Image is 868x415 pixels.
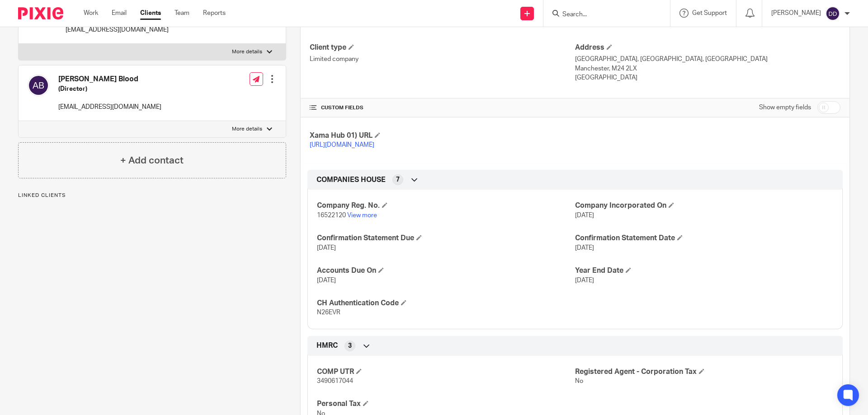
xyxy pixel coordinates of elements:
p: Manchester, M24 2LX [575,64,840,73]
p: [GEOGRAPHIC_DATA] [575,73,840,82]
p: [EMAIL_ADDRESS][DOMAIN_NAME] [58,103,161,112]
span: [DATE] [575,245,594,251]
img: svg%3E [28,75,49,96]
h5: (Director) [58,84,161,93]
span: Get Support [692,10,727,16]
label: Show empty fields [759,103,811,112]
p: Linked clients [18,192,286,199]
h4: Personal Tax [317,399,575,409]
img: Pixie [18,7,63,19]
h4: Company Reg. No. [317,201,575,210]
h4: CH Authentication Code [317,298,575,308]
a: Reports [203,9,226,18]
p: More details [232,126,262,133]
p: More details [232,48,262,56]
h4: Year End Date [575,266,833,275]
h4: Registered Agent - Corporation Tax [575,367,833,377]
h4: Client type [310,43,575,52]
span: No [575,378,583,384]
span: COMPANIES HOUSE [316,175,386,185]
span: [DATE] [575,212,594,219]
p: [EMAIL_ADDRESS][DOMAIN_NAME] [66,25,198,34]
h4: CUSTOM FIELDS [310,104,575,112]
h4: Confirmation Statement Date [575,233,833,243]
h4: Address [575,43,840,52]
p: Limited company [310,55,575,64]
input: Search [561,11,643,19]
span: [DATE] [317,277,336,284]
h4: Accounts Due On [317,266,575,275]
img: svg%3E [826,6,840,21]
span: N26EVR [317,309,340,316]
span: HMRC [316,341,338,350]
h4: Confirmation Statement Due [317,233,575,243]
a: Team [175,9,189,18]
h4: [PERSON_NAME] Blood [58,75,161,84]
a: Clients [140,9,161,18]
p: [GEOGRAPHIC_DATA], [GEOGRAPHIC_DATA], [GEOGRAPHIC_DATA] [575,55,840,64]
span: [DATE] [317,245,336,251]
span: 3 [348,341,352,350]
h4: Xama Hub 01) URL [310,131,575,140]
h4: + Add contact [120,154,184,168]
a: [URL][DOMAIN_NAME] [310,142,374,148]
a: Work [84,9,98,18]
span: [DATE] [575,277,594,284]
h4: Company Incorporated On [575,201,833,210]
p: [PERSON_NAME] [771,9,821,18]
span: 16522120 [317,212,346,219]
h4: COMP UTR [317,367,575,377]
span: 7 [396,175,400,184]
a: Email [112,9,127,18]
span: 3490617044 [317,378,353,384]
a: View more [347,212,377,219]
